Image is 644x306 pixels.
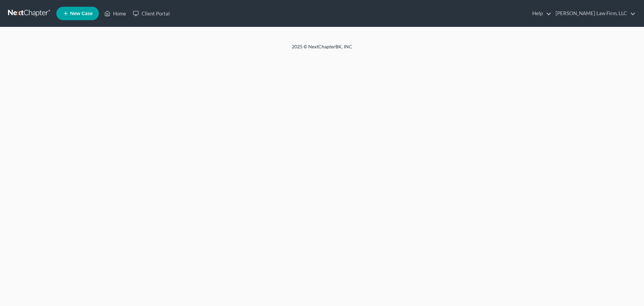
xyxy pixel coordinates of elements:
[552,7,636,19] a: [PERSON_NAME] Law Firm, LLC
[129,7,173,19] a: Client Portal
[131,43,513,55] div: 2025 © NextChapterBK, INC
[56,7,99,20] new-legal-case-button: New Case
[529,7,551,19] a: Help
[101,7,129,19] a: Home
